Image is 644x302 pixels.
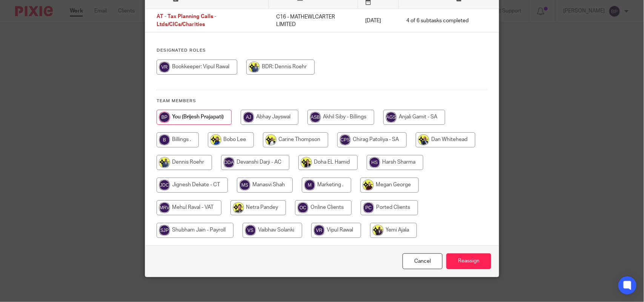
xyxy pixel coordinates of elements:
h4: Designated Roles [157,48,487,54]
td: 4 of 6 subtasks completed [399,9,476,32]
input: Reassign [446,253,491,270]
span: AT - Tax Planning Calls - Ltds/CICs/Charities [157,14,216,28]
p: [DATE] [365,17,391,25]
h4: Team members [157,98,487,104]
p: C16 - MATHEWLCARTER LIMITED [276,13,350,29]
a: Close this dialog window [403,253,443,270]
